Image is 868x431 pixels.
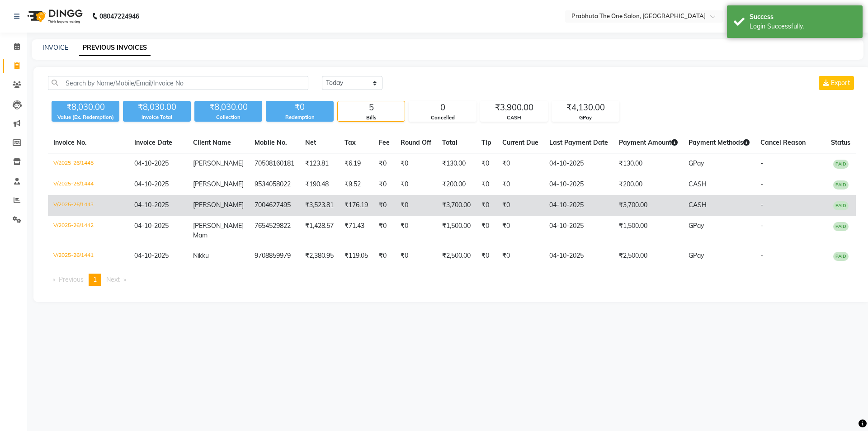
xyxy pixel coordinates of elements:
div: Redemption [266,114,334,121]
td: ₹130.00 [437,153,476,175]
td: ₹0 [476,246,497,266]
td: ₹9.52 [339,174,373,195]
td: ₹0 [373,174,395,195]
td: ₹0 [395,216,437,246]
td: 7654529822 [249,216,300,246]
span: 04-10-2025 [134,251,169,260]
div: ₹0 [266,101,334,114]
span: GPay [689,222,704,230]
td: 70508160181 [249,153,300,175]
td: ₹200.00 [437,174,476,195]
td: V/2025-26/1445 [48,153,129,175]
span: Nikku [193,251,209,260]
span: [PERSON_NAME] [193,201,244,209]
span: - [760,222,763,230]
span: PAID [833,201,849,210]
span: Tip [481,138,491,147]
span: Cancel Reason [760,138,806,147]
div: Collection [194,114,262,121]
span: - [760,251,763,260]
td: ₹0 [497,216,544,246]
span: Last Payment Date [549,138,608,147]
td: ₹0 [373,246,395,266]
td: ₹2,500.00 [613,246,683,266]
span: PAID [833,252,849,261]
img: logo [23,4,85,29]
div: CASH [481,114,547,122]
div: 5 [338,101,405,114]
span: Current Due [502,138,538,147]
span: Previous [59,275,84,284]
span: Mobile No. [255,138,287,147]
a: PREVIOUS INVOICES [79,40,151,56]
td: ₹6.19 [339,153,373,175]
td: ₹0 [395,153,437,175]
span: [PERSON_NAME] [193,159,244,167]
div: Success [750,12,856,22]
div: Bills [338,114,405,122]
td: ₹119.05 [339,246,373,266]
span: - [760,159,763,167]
td: ₹0 [476,174,497,195]
td: V/2025-26/1444 [48,174,129,195]
td: ₹2,380.95 [300,246,339,266]
td: ₹0 [497,195,544,216]
span: Round Off [401,138,431,147]
span: PAID [833,222,849,231]
td: ₹3,700.00 [437,195,476,216]
nav: Pagination [48,274,856,286]
td: ₹0 [373,195,395,216]
span: 04-10-2025 [134,222,169,230]
div: ₹3,900.00 [481,101,547,114]
td: ₹130.00 [613,153,683,175]
span: CASH [689,201,707,209]
td: ₹3,700.00 [613,195,683,216]
span: Next [106,275,120,284]
div: ₹4,130.00 [552,101,619,114]
div: Value (Ex. Redemption) [52,114,119,121]
div: GPay [552,114,619,122]
td: ₹1,500.00 [613,216,683,246]
td: ₹0 [395,246,437,266]
td: 04-10-2025 [544,216,613,246]
td: ₹0 [373,153,395,175]
div: Login Successfully. [750,22,856,31]
td: ₹0 [497,246,544,266]
span: PAID [833,180,849,189]
div: ₹8,030.00 [194,101,262,114]
span: 04-10-2025 [134,159,169,167]
td: ₹176.19 [339,195,373,216]
div: ₹8,030.00 [123,101,191,114]
span: Payment Amount [619,138,678,147]
td: ₹0 [476,153,497,175]
td: ₹71.43 [339,216,373,246]
td: ₹0 [497,153,544,175]
div: ₹8,030.00 [52,101,119,114]
span: Total [442,138,458,147]
span: 04-10-2025 [134,201,169,209]
td: 9708859979 [249,246,300,266]
span: Status [831,138,850,147]
td: ₹2,500.00 [437,246,476,266]
td: ₹0 [476,216,497,246]
td: 9534058022 [249,174,300,195]
div: Cancelled [409,114,476,122]
div: 0 [409,101,476,114]
td: V/2025-26/1441 [48,246,129,266]
span: Payment Methods [689,138,750,147]
button: Export [819,76,854,90]
span: Net [305,138,316,147]
td: 04-10-2025 [544,174,613,195]
td: ₹0 [395,174,437,195]
td: ₹0 [395,195,437,216]
span: Invoice No. [53,138,87,147]
td: ₹1,500.00 [437,216,476,246]
span: CASH [689,180,707,188]
span: [PERSON_NAME] Mam [193,222,244,239]
td: ₹0 [476,195,497,216]
td: V/2025-26/1443 [48,195,129,216]
span: - [760,201,763,209]
td: ₹0 [373,216,395,246]
td: 7004627495 [249,195,300,216]
td: ₹3,523.81 [300,195,339,216]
